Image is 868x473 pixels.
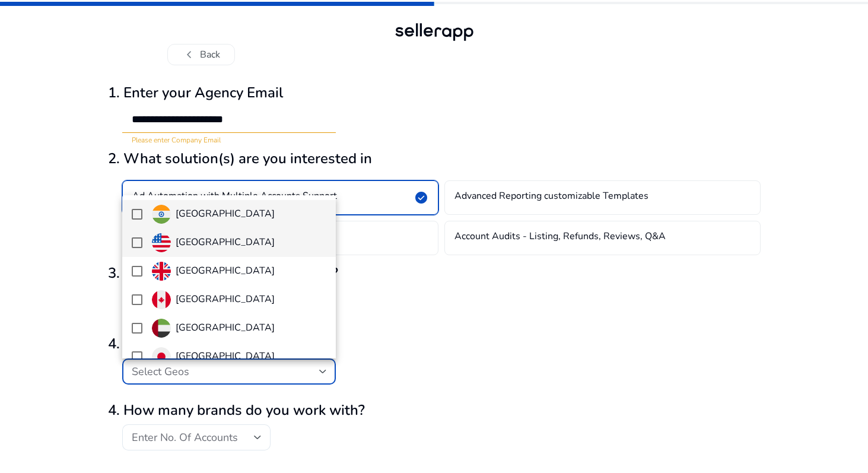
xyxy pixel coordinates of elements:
h4: [GEOGRAPHIC_DATA] [176,351,275,362]
img: in.svg [152,205,171,224]
h4: [GEOGRAPHIC_DATA] [176,208,275,220]
img: ca.svg [152,290,171,309]
h4: [GEOGRAPHIC_DATA] [176,322,275,334]
h4: [GEOGRAPHIC_DATA] [176,294,275,305]
img: ae.svg [152,319,171,338]
img: uk.svg [152,262,171,281]
img: us.svg [152,233,171,252]
img: jp.svg [152,347,171,366]
h4: [GEOGRAPHIC_DATA] [176,237,275,248]
h4: [GEOGRAPHIC_DATA] [176,265,275,277]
